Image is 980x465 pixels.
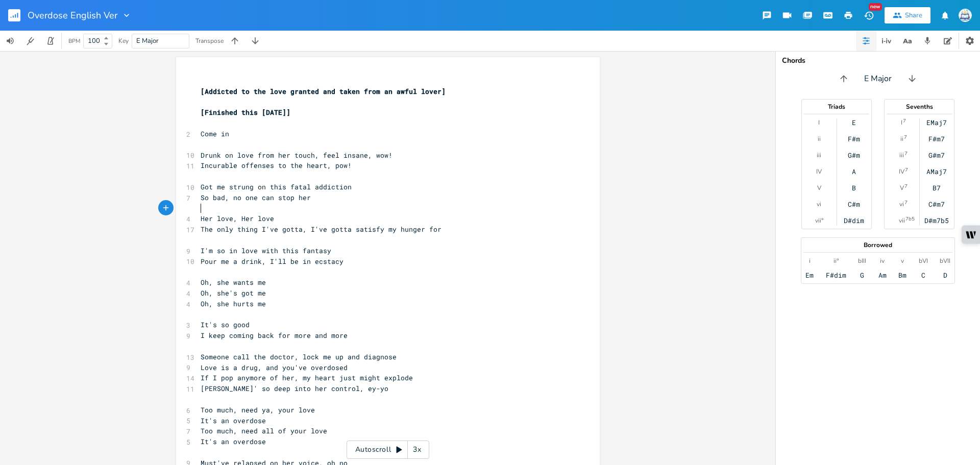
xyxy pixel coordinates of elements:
span: Oh, she hurts me [201,299,266,308]
div: V [817,184,821,192]
span: Drunk on love from her touch, feel insane, wow! [201,151,393,160]
sup: 7 [904,133,907,141]
button: Share [885,7,930,23]
div: Am [878,271,887,279]
div: V [900,184,904,192]
div: D#m7b5 [924,216,949,225]
sup: 7 [904,199,908,207]
span: So bad, no one can stop her [201,193,311,202]
img: Sign In [959,9,972,22]
div: ii [900,135,903,143]
span: It's an overdose [201,437,266,446]
div: Bm [898,271,906,279]
span: Incurable offenses to the heart, pow! [201,161,352,170]
sup: 7 [905,166,908,174]
div: vii° [815,216,823,225]
span: E Major [136,36,159,45]
span: I'm so in love with this fantasy [201,246,331,255]
div: New [869,3,882,11]
div: bVI [919,257,928,265]
div: F#m [848,135,860,143]
span: Overdose English Ver [28,11,117,20]
span: It's an overdose [201,416,266,425]
div: Chords [782,57,974,64]
span: I keep coming back for more and more [201,331,348,340]
span: Her love, Her love [201,214,274,223]
div: vii [899,216,905,225]
div: G [860,271,864,279]
sup: 7 [904,182,908,190]
div: ii° [834,257,839,265]
span: E Major [864,73,892,85]
span: It's so good [201,320,250,329]
span: Got me strung on this fatal addiction [201,182,352,191]
div: B [852,184,856,192]
div: B7 [933,184,941,192]
div: Em [805,271,814,279]
div: BPM [68,38,80,44]
div: Triads [802,104,871,110]
div: Sevenths [885,104,954,110]
sup: 7b5 [905,215,915,223]
div: C [921,271,925,279]
div: Key [118,38,129,44]
span: Someone call the doctor, lock me up and diagnose [201,352,397,361]
div: iii [899,151,904,159]
sup: 7 [903,117,906,125]
div: G#m [848,151,860,159]
div: vi [899,200,904,208]
div: EMaj7 [926,118,947,127]
div: iv [880,257,885,265]
span: Love is a drug, and you've overdosed [201,363,348,372]
div: D [943,271,947,279]
div: v [901,257,904,265]
div: C#m7 [928,200,945,208]
span: Oh, she's got me [201,288,266,298]
span: Come in [201,129,229,138]
div: C#m [848,200,860,208]
div: ii [818,135,821,143]
div: Autoscroll [347,440,429,459]
div: bIII [858,257,866,265]
div: 3x [408,440,426,459]
span: Too much, need ya, your love [201,405,315,414]
span: The only thing I've gotta, I've gotta satisfy my hunger for [201,225,442,234]
div: Borrowed [801,242,954,248]
div: I [818,118,820,127]
span: [Addicted to the love granted and taken from an awful lover] [201,87,446,96]
span: If I pop anymore of her, my heart just might explode [201,373,413,382]
div: bVII [940,257,950,265]
div: AMaj7 [926,167,947,176]
button: New [859,6,879,25]
div: Share [905,11,922,20]
div: iii [817,151,821,159]
div: D#dim [844,216,864,225]
div: F#m7 [928,135,945,143]
span: Oh, she wants me [201,278,266,287]
span: Pour me a drink, I'll be in ecstacy [201,257,344,266]
div: E [852,118,856,127]
sup: 7 [904,150,908,158]
div: Transpose [195,38,224,44]
span: [Finished this [DATE]] [201,108,290,117]
div: I [901,118,902,127]
div: i [809,257,811,265]
div: A [852,167,856,176]
div: G#m7 [928,151,945,159]
div: IV [899,167,904,176]
div: IV [816,167,822,176]
div: F#dim [826,271,846,279]
span: Too much, need all of your love [201,426,327,435]
span: [PERSON_NAME]' so deep into her control, ey-yo [201,384,388,393]
div: vi [817,200,821,208]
